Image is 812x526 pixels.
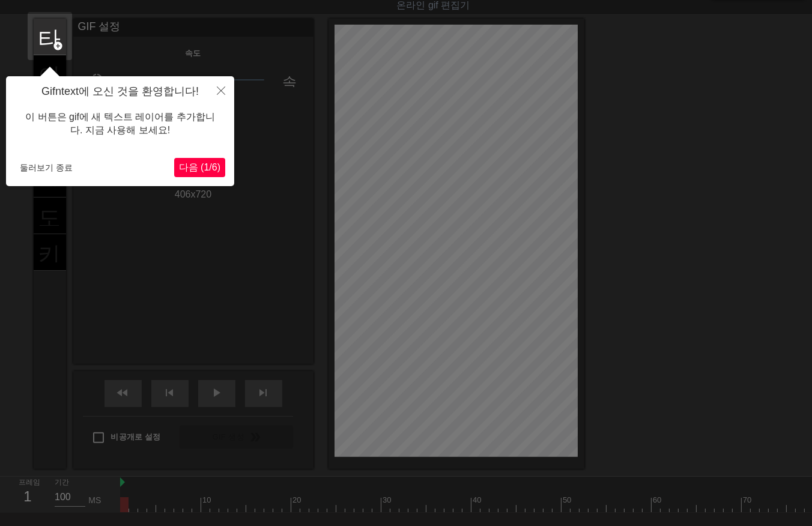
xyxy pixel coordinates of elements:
[208,76,234,104] button: 닫다
[15,85,225,98] h4: Gifntext에 오신 것을 환영합니다!
[15,159,77,177] button: 둘러보기 종료
[179,162,220,172] span: 다음 (1/6)
[174,158,225,177] button: 다음
[15,98,225,150] div: 이 버튼은 gif에 새 텍스트 레이어를 추가합니다. 지금 사용해 보세요!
